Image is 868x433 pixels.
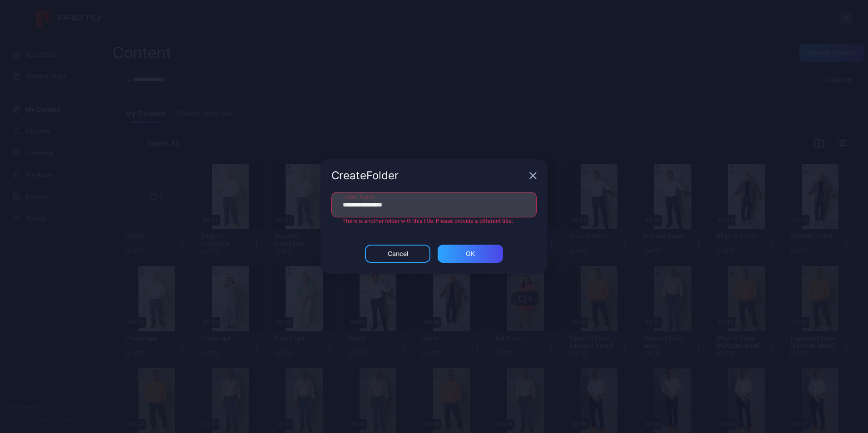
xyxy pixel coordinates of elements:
div: ОК [466,250,475,257]
div: There is another folder with this title. Please provide a different title. [331,217,537,225]
div: Cancel [388,250,408,257]
button: Cancel [365,245,430,263]
input: Folder Name [331,192,537,217]
div: Create Folder [331,170,526,181]
button: ОК [438,245,503,263]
